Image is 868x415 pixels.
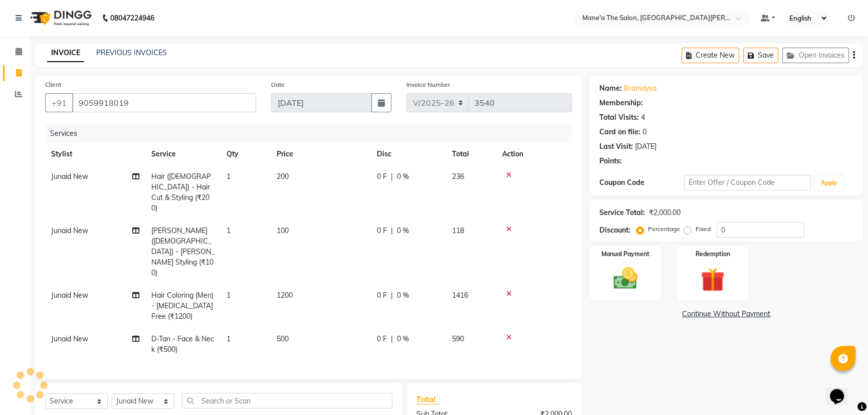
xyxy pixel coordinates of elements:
div: Service Total: [599,207,645,218]
div: Points: [599,156,622,166]
span: Hair ([DEMOGRAPHIC_DATA]) - Hair Cut & Styling (₹200) [151,172,211,213]
div: ₹2,000.00 [649,207,681,218]
label: Redemption [696,250,730,259]
span: 1 [227,291,231,300]
span: Junaid New [51,172,88,181]
span: Total [416,394,440,404]
button: Save [743,48,778,63]
span: Hair Coloring (Men) - [MEDICAL_DATA] Free (₹1200) [151,291,213,321]
a: Bramayya [624,83,657,94]
span: Junaid New [51,226,88,235]
span: D-Tan - Face & Neck (₹500) [151,334,214,354]
span: 0 F [377,226,387,236]
div: 4 [641,112,645,123]
th: Action [496,143,572,165]
button: Open Invoices [782,48,849,63]
span: 100 [277,226,289,235]
div: [DATE] [635,141,657,152]
span: 0 % [397,334,409,344]
div: Membership: [599,98,643,108]
label: Manual Payment [601,250,649,259]
a: PREVIOUS INVOICES [96,48,167,57]
span: 236 [452,172,464,181]
label: Percentage [648,225,680,234]
span: 200 [277,172,289,181]
iframe: chat widget [826,375,858,405]
div: Last Visit: [599,141,633,152]
label: Date [271,80,285,89]
th: Total [446,143,496,165]
span: 590 [452,334,464,343]
div: Discount: [599,225,630,236]
span: Junaid New [51,334,88,343]
span: 118 [452,226,464,235]
span: 0 % [397,226,409,236]
span: 0 F [377,334,387,344]
th: Qty [221,143,271,165]
span: | [391,290,393,301]
img: logo [26,4,94,32]
div: Services [46,124,579,143]
label: Fixed [696,225,711,234]
div: Coupon Code [599,177,684,188]
input: Search by Name/Mobile/Email/Code [72,93,256,112]
span: 0 % [397,290,409,301]
span: 0 F [377,171,387,182]
label: Client [45,80,61,89]
b: 08047224946 [110,4,154,32]
img: _cash.svg [606,265,645,292]
span: 1 [227,334,231,343]
span: Junaid New [51,291,88,300]
a: Continue Without Payment [591,309,861,319]
label: Invoice Number [406,80,450,89]
input: Enter Offer / Coupon Code [684,175,811,190]
input: Search or Scan [182,393,392,408]
span: [PERSON_NAME] ([DEMOGRAPHIC_DATA]) - [PERSON_NAME] Styling (₹100) [151,226,214,277]
span: 1416 [452,291,468,300]
button: Apply [815,175,843,190]
img: _gift.svg [693,265,732,295]
span: 1 [227,172,231,181]
span: 0 % [397,171,409,182]
th: Service [145,143,221,165]
span: | [391,334,393,344]
div: Total Visits: [599,112,639,123]
th: Disc [371,143,446,165]
span: 0 F [377,290,387,301]
button: +91 [45,93,73,112]
a: INVOICE [47,44,84,62]
th: Price [271,143,371,165]
span: 1 [227,226,231,235]
div: Card on file: [599,127,640,137]
th: Stylist [45,143,145,165]
span: | [391,226,393,236]
div: Name: [599,83,622,94]
span: | [391,171,393,182]
span: 500 [277,334,289,343]
button: Create New [682,48,739,63]
span: 1200 [277,291,293,300]
div: 0 [642,127,646,137]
